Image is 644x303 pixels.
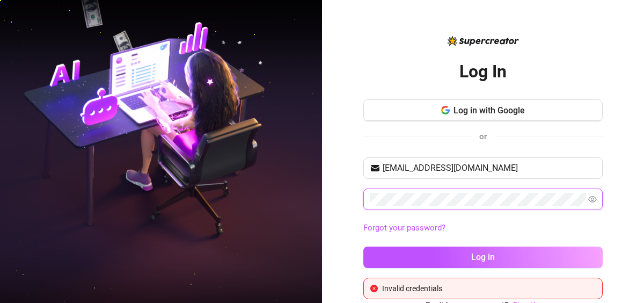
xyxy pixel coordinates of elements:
[370,285,378,292] span: close-circle
[382,283,596,294] div: Invalid credentials
[363,247,603,268] button: Log in
[471,252,495,262] span: Log in
[588,195,597,204] span: eye
[363,223,445,233] a: Forgot your password?
[383,162,596,175] input: Your email
[459,61,507,83] h2: Log In
[454,105,525,116] span: Log in with Google
[363,222,603,235] a: Forgot your password?
[363,99,603,121] button: Log in with Google
[479,132,487,141] span: or
[448,36,519,46] img: logo-BBDzfeDw.svg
